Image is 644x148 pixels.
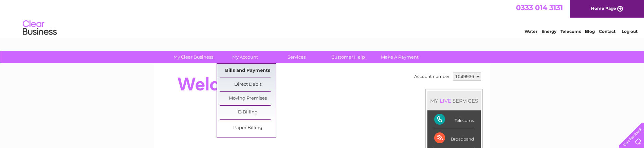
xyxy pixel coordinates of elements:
div: Broadband [434,129,474,148]
div: Clear Business is a trading name of Verastar Limited (registered in [GEOGRAPHIC_DATA] No. 3667643... [162,4,483,33]
div: Telecoms [434,110,474,129]
a: Blog [585,29,595,34]
img: logo.png [22,18,57,38]
a: Telecoms [560,29,581,34]
a: Log out [622,29,638,34]
div: LIVE [438,98,453,104]
div: MY SERVICES [427,91,481,110]
a: Customer Help [320,51,376,63]
a: Direct Debit [220,78,276,91]
a: Energy [541,29,556,34]
a: My Account [217,51,273,63]
a: 0333 014 3131 [516,3,563,12]
a: Make A Payment [372,51,428,63]
a: Contact [599,29,615,34]
a: Paper Billing [220,121,276,135]
a: Moving Premises [220,92,276,105]
a: My Clear Business [165,51,221,63]
a: Bills and Payments [220,64,276,78]
a: Water [525,29,537,34]
a: Services [269,51,325,63]
td: Account number [412,71,451,82]
a: E-Billing [220,106,276,119]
